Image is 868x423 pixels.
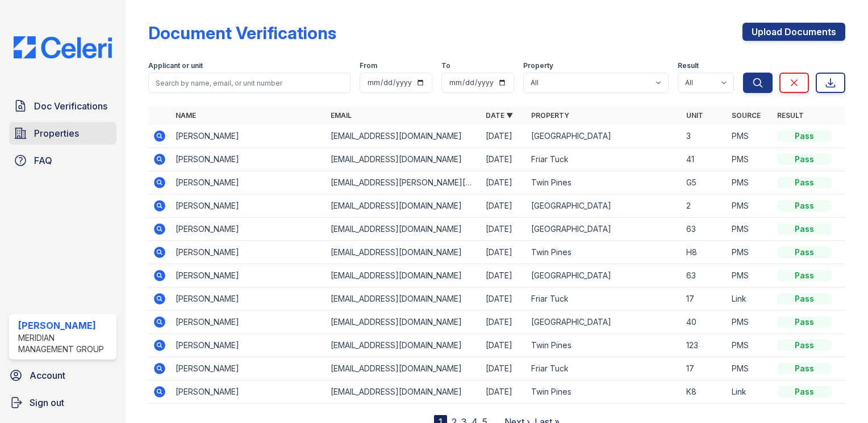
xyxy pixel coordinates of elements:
td: [GEOGRAPHIC_DATA] [527,311,682,334]
td: [DATE] [481,380,527,404]
td: [DATE] [481,334,527,357]
td: [DATE] [481,357,527,380]
td: [EMAIL_ADDRESS][DOMAIN_NAME] [326,357,481,380]
td: PMS [727,241,773,264]
a: Upload Documents [742,23,845,41]
td: Link [727,287,773,311]
td: [EMAIL_ADDRESS][DOMAIN_NAME] [326,380,481,404]
td: PMS [727,218,773,241]
td: [PERSON_NAME] [171,311,326,334]
div: Pass [777,363,832,374]
td: [GEOGRAPHIC_DATA] [527,218,682,241]
td: 123 [682,334,727,357]
td: [DATE] [481,194,527,218]
div: Pass [777,293,832,304]
a: Email [331,111,352,120]
td: 63 [682,264,727,287]
td: [EMAIL_ADDRESS][DOMAIN_NAME] [326,148,481,171]
td: Link [727,380,773,404]
span: FAQ [34,154,52,167]
td: 40 [682,311,727,334]
td: Twin Pines [527,241,682,264]
a: Account [5,364,121,387]
span: Doc Verifications [34,99,107,113]
td: Friar Tuck [527,287,682,311]
td: [EMAIL_ADDRESS][DOMAIN_NAME] [326,311,481,334]
div: [PERSON_NAME] [18,319,112,332]
td: 2 [682,194,727,218]
td: 3 [682,125,727,148]
td: [PERSON_NAME] [171,287,326,311]
a: Unit [686,111,703,120]
td: [EMAIL_ADDRESS][DOMAIN_NAME] [326,125,481,148]
td: [EMAIL_ADDRESS][DOMAIN_NAME] [326,264,481,287]
td: [DATE] [481,241,527,264]
div: Pass [777,223,832,235]
a: FAQ [9,149,116,172]
td: [PERSON_NAME] [171,241,326,264]
td: [DATE] [481,171,527,194]
a: Source [732,111,761,120]
td: [DATE] [481,148,527,171]
td: [EMAIL_ADDRESS][DOMAIN_NAME] [326,334,481,357]
td: [DATE] [481,264,527,287]
td: G5 [682,171,727,194]
td: PMS [727,264,773,287]
div: Pass [777,340,832,351]
label: Result [678,61,699,70]
td: PMS [727,311,773,334]
span: Account [30,369,65,382]
div: Pass [777,154,832,165]
img: CE_Logo_Blue-a8612792a0a2168367f1c8372b55b34899dd931a85d93a1a3d3e32e68fde9ad4.png [5,36,121,58]
td: Twin Pines [527,380,682,404]
td: PMS [727,194,773,218]
td: [PERSON_NAME] [171,357,326,380]
div: Pass [777,316,832,328]
a: Properties [9,122,116,145]
a: Property [531,111,569,120]
td: [PERSON_NAME] [171,125,326,148]
td: PMS [727,148,773,171]
a: Result [777,111,804,120]
div: Pass [777,247,832,258]
label: Property [523,61,553,70]
td: PMS [727,171,773,194]
a: Doc Verifications [9,95,116,117]
td: K8 [682,380,727,404]
td: [PERSON_NAME] [171,194,326,218]
td: PMS [727,125,773,148]
td: Friar Tuck [527,357,682,380]
div: Pass [777,200,832,212]
td: [EMAIL_ADDRESS][DOMAIN_NAME] [326,194,481,218]
td: [PERSON_NAME] [171,264,326,287]
td: Twin Pines [527,334,682,357]
td: [GEOGRAPHIC_DATA] [527,194,682,218]
td: Friar Tuck [527,148,682,171]
div: Pass [777,177,832,188]
td: [PERSON_NAME] [171,148,326,171]
a: Sign out [5,391,121,414]
div: Pass [777,386,832,397]
td: 41 [682,148,727,171]
td: [DATE] [481,125,527,148]
td: [EMAIL_ADDRESS][DOMAIN_NAME] [326,287,481,311]
td: H8 [682,241,727,264]
td: 17 [682,287,727,311]
div: Pass [777,270,832,281]
div: Document Verifications [148,23,336,43]
td: [EMAIL_ADDRESS][DOMAIN_NAME] [326,241,481,264]
td: [GEOGRAPHIC_DATA] [527,125,682,148]
div: Pass [777,130,832,142]
a: Date ▼ [486,111,513,120]
span: Sign out [30,396,64,409]
a: Name [176,111,196,120]
td: PMS [727,357,773,380]
td: Twin Pines [527,171,682,194]
td: [EMAIL_ADDRESS][DOMAIN_NAME] [326,218,481,241]
td: [DATE] [481,311,527,334]
input: Search by name, email, or unit number [148,73,350,93]
td: [GEOGRAPHIC_DATA] [527,264,682,287]
td: [PERSON_NAME] [171,380,326,404]
label: From [360,61,377,70]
